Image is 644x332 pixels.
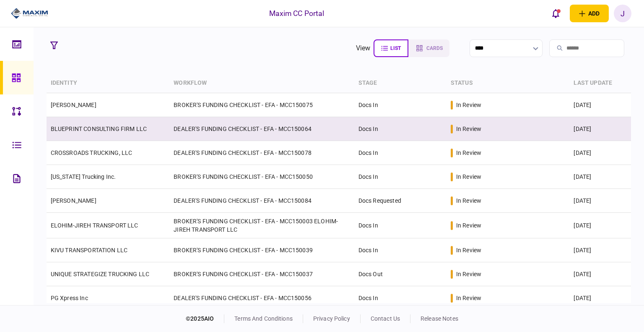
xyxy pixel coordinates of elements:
[51,173,116,180] a: [US_STATE] Trucking Inc.
[356,43,371,53] div: view
[569,93,631,117] td: [DATE]
[169,165,354,189] td: BROKER'S FUNDING CHECKLIST - EFA - MCC150050
[354,93,447,117] td: Docs In
[51,125,147,132] a: BLUEPRINT CONSULTING FIRM LLC
[456,246,481,254] div: in review
[547,5,565,22] button: open notifications list
[456,221,481,230] div: in review
[569,262,631,286] td: [DATE]
[354,262,447,286] td: Docs Out
[51,271,150,277] a: UNIQUE STRATEGIZE TRUCKING LLC
[569,213,631,238] td: [DATE]
[426,45,443,51] span: cards
[354,189,447,213] td: Docs Requested
[447,73,570,93] th: status
[569,117,631,141] td: [DATE]
[456,101,481,109] div: in review
[354,117,447,141] td: Docs In
[51,247,127,254] a: KIVU TRANSPORTATION LLC
[371,315,400,322] a: contact us
[569,286,631,310] td: [DATE]
[456,196,481,205] div: in review
[569,165,631,189] td: [DATE]
[354,213,447,238] td: Docs In
[570,5,609,22] button: open adding identity options
[47,73,170,93] th: identity
[51,197,96,204] a: [PERSON_NAME]
[51,222,138,229] a: ELOHIM-JIREH TRANSPORT LLC
[354,73,447,93] th: stage
[456,149,481,157] div: in review
[169,213,354,238] td: BROKER'S FUNDING CHECKLIST - EFA - MCC150003 ELOHIM-JIREH TRANSPORT LLC
[169,141,354,165] td: DEALER'S FUNDING CHECKLIST - EFA - MCC150078
[11,7,48,20] img: client company logo
[569,238,631,262] td: [DATE]
[421,315,458,322] a: release notes
[354,286,447,310] td: Docs In
[51,149,132,156] a: CROSSROADS TRUCKING, LLC
[354,238,447,262] td: Docs In
[269,8,325,19] div: Maxim CC Portal
[51,102,96,108] a: [PERSON_NAME]
[456,294,481,302] div: in review
[614,5,631,22] button: J
[186,314,224,323] div: © 2025 AIO
[569,141,631,165] td: [DATE]
[456,270,481,278] div: in review
[313,315,350,322] a: privacy policy
[169,286,354,310] td: DEALER'S FUNDING CHECKLIST - EFA - MCC150056
[354,165,447,189] td: Docs In
[169,189,354,213] td: DEALER'S FUNDING CHECKLIST - EFA - MCC150084
[169,73,354,93] th: workflow
[408,39,449,57] button: cards
[234,315,293,322] a: terms and conditions
[51,295,88,301] a: PG Xpress Inc
[569,73,631,93] th: last update
[374,39,408,57] button: list
[456,125,481,133] div: in review
[390,45,401,51] span: list
[569,189,631,213] td: [DATE]
[169,262,354,286] td: BROKER'S FUNDING CHECKLIST - EFA - MCC150037
[169,93,354,117] td: BROKER'S FUNDING CHECKLIST - EFA - MCC150075
[169,238,354,262] td: BROKER'S FUNDING CHECKLIST - EFA - MCC150039
[456,173,481,181] div: in review
[169,117,354,141] td: DEALER'S FUNDING CHECKLIST - EFA - MCC150064
[354,141,447,165] td: Docs In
